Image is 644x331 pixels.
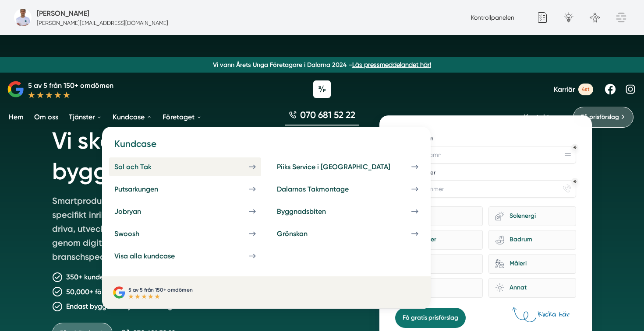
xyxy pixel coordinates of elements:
[573,107,633,128] a: Få prisförslag
[395,308,466,328] button: Få gratis prisförslag
[277,230,329,238] div: Grönskan
[554,85,575,94] span: Karriär
[272,180,424,199] a: Dalarnas Takmontage
[37,19,168,27] p: [PERSON_NAME][EMAIL_ADDRESS][DOMAIN_NAME]
[109,247,261,265] a: Visa alla kundcase
[37,8,89,19] h5: Administratör
[109,224,261,243] a: Swoosh
[395,135,576,144] label: Företagsnamn
[7,106,25,128] a: Hem
[109,180,261,199] a: Putsarkungen
[277,207,347,216] div: Byggnadsbiten
[52,194,304,267] p: Smartproduktion är ett entreprenörsdrivet bolag som är specifikt inriktade mot att hjälpa bygg- o...
[109,137,424,157] h4: Kundcase
[114,252,196,260] div: Visa alla kundcase
[578,84,593,95] span: 4st
[352,61,431,68] a: Läs pressmeddelandet här!
[109,157,261,176] a: Sol och Tak
[114,185,179,193] div: Putsarkungen
[114,207,162,216] div: Jobryan
[554,84,593,95] a: Karriär 4st
[395,169,576,178] label: Telefonnummer
[114,230,160,238] div: Swoosh
[395,180,576,198] input: Telefonnummer
[471,14,514,21] a: Kontrollpanelen
[161,106,204,128] a: Företaget
[32,106,60,128] a: Om oss
[573,180,577,183] div: Obligatoriskt
[14,9,32,26] img: foretagsbild-pa-smartproduktion-en-webbyraer-i-dalarnas-lan.png
[109,202,261,221] a: Jobryan
[66,301,172,312] p: Endast bygg- och tjänsteföretag
[272,224,424,243] a: Grönskan
[66,272,150,282] p: 350+ kunder nöjda kunder
[277,163,411,171] div: Piiks Service i [GEOGRAPHIC_DATA]
[28,80,113,91] p: 5 av 5 från 150+ omdömen
[4,60,640,69] p: Vi vann Årets Unga Företagare i Dalarna 2024 –
[300,108,355,121] span: 070 681 52 22
[277,185,370,193] div: Dalarnas Takmontage
[52,115,358,194] h1: Vi skapar tillväxt för bygg- och tjänsteföretag
[272,157,424,176] a: Piiks Service i [GEOGRAPHIC_DATA]
[581,112,619,122] span: Få prisförslag
[128,286,192,294] p: 5 av 5 från 150+ omdömen
[573,146,577,149] div: Obligatoriskt
[395,146,576,164] input: Företagsnamn
[67,106,104,128] a: Tjänster
[111,106,154,128] a: Kundcase
[524,113,566,121] a: Kontakta oss
[285,108,359,125] a: 070 681 52 22
[66,286,173,297] p: 50,000+ förfrågningar levererade
[114,163,173,171] div: Sol och Tak
[272,202,424,221] a: Byggnadsbiten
